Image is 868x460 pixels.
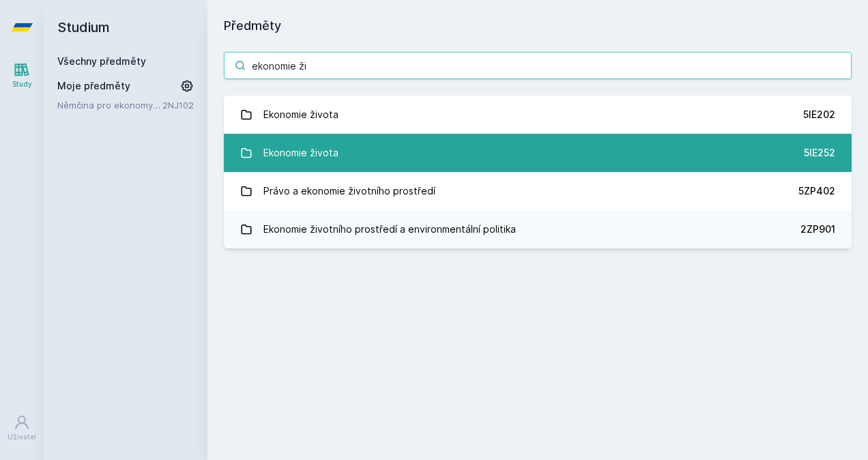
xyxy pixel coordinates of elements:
[162,100,194,111] a: 2NJ102
[8,432,36,442] div: Uživatel
[57,55,146,67] a: Všechny předměty
[263,139,338,167] div: Ekonomie života
[224,210,852,248] a: Ekonomie životního prostředí a environmentální politika 2ZP901
[224,52,852,79] input: Název nebo ident předmětu…
[224,16,852,35] h1: Předměty
[804,146,835,160] div: 5IE252
[3,407,41,449] a: Uživatel
[3,55,41,96] a: Study
[800,222,835,236] div: 2ZP901
[263,177,435,205] div: Právo a ekonomie životního prostředí
[224,172,852,210] a: Právo a ekonomie životního prostředí 5ZP402
[57,98,162,112] a: Němčina pro ekonomy - základní úroveň 2 (A1/A2)
[224,96,852,134] a: Ekonomie života 5IE202
[224,134,852,172] a: Ekonomie života 5IE252
[263,101,338,128] div: Ekonomie života
[12,79,32,89] div: Study
[803,108,835,121] div: 5IE202
[57,79,130,93] span: Moje předměty
[263,216,516,243] div: Ekonomie životního prostředí a environmentální politika
[798,184,835,198] div: 5ZP402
